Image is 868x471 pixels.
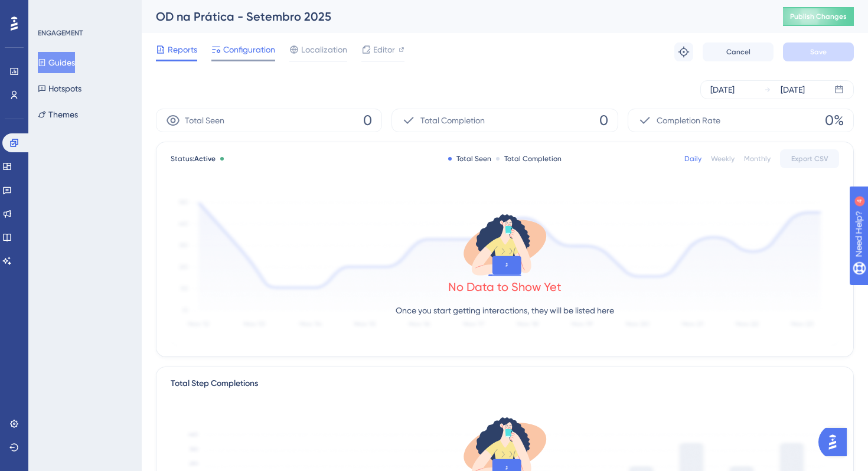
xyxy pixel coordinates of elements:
button: Export CSV [780,149,839,168]
span: Active [194,155,216,163]
button: Save [783,42,854,61]
div: 4 [82,6,86,15]
button: Themes [38,104,78,125]
div: Total Seen [448,154,491,163]
span: Cancel [726,47,750,57]
div: [DATE] [781,83,805,97]
span: 0% [825,111,844,130]
div: ENGAGEMENT [38,28,83,38]
div: Total Step Completions [171,377,258,391]
span: Status: [171,154,216,163]
div: OD na Prática - Setembro 2025 [156,8,753,25]
span: Total Seen [185,113,224,127]
div: [DATE] [710,83,735,97]
div: Total Completion [496,154,562,163]
span: Reports [168,42,197,57]
span: Total Completion [420,113,485,127]
span: Completion Rate [657,113,720,127]
span: Need Help? [28,3,74,17]
span: Save [810,47,827,57]
iframe: UserGuiding AI Assistant Launcher [818,424,854,460]
span: Publish Changes [790,12,847,21]
button: Publish Changes [783,7,854,26]
span: Localization [301,42,347,57]
span: Editor [373,42,395,57]
button: Hotspots [38,78,81,99]
span: Export CSV [791,154,828,163]
p: Once you start getting interactions, they will be listed here [396,303,614,318]
button: Cancel [703,42,774,61]
button: Guides [38,52,75,73]
div: No Data to Show Yet [448,279,562,295]
div: Daily [684,154,701,163]
span: 0 [363,111,372,130]
span: Configuration [223,42,275,57]
span: 0 [599,111,608,130]
div: Weekly [711,154,735,163]
div: Monthly [744,154,771,163]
